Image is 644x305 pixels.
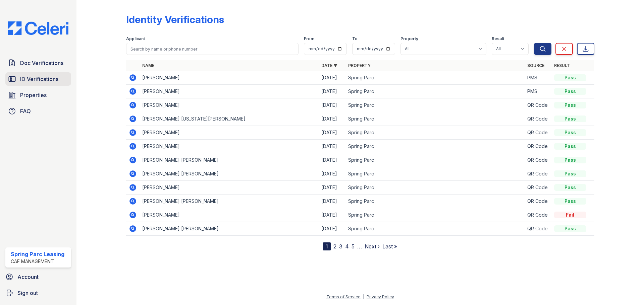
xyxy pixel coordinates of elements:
[357,242,362,250] span: …
[525,98,551,112] td: QR Code
[319,98,345,112] td: [DATE]
[126,36,145,42] label: Applicant
[525,195,551,208] td: QR Code
[525,112,551,126] td: QR Code
[554,143,586,150] div: Pass
[140,112,319,126] td: [PERSON_NAME] [US_STATE][PERSON_NAME]
[525,71,551,85] td: PMS
[140,208,319,222] td: [PERSON_NAME]
[140,153,319,167] td: [PERSON_NAME] [PERSON_NAME]
[17,289,38,297] span: Sign out
[554,129,586,136] div: Pass
[554,225,586,232] div: Pass
[319,167,345,181] td: [DATE]
[345,126,525,140] td: Spring Parc
[319,71,345,85] td: [DATE]
[5,56,71,70] a: Doc Verifications
[525,140,551,153] td: QR Code
[554,116,586,122] div: Pass
[352,36,358,42] label: To
[554,74,586,81] div: Pass
[319,126,345,140] td: [DATE]
[554,212,586,218] div: Fail
[554,63,570,68] a: Result
[345,85,525,98] td: Spring Parc
[319,112,345,126] td: [DATE]
[339,243,342,250] a: 3
[525,153,551,167] td: QR Code
[525,222,551,236] td: QR Code
[352,243,355,250] a: 5
[365,243,380,250] a: Next ›
[345,112,525,126] td: Spring Parc
[3,270,74,284] a: Account
[319,208,345,222] td: [DATE]
[304,36,314,42] label: From
[554,102,586,108] div: Pass
[319,195,345,208] td: [DATE]
[140,126,319,140] td: [PERSON_NAME]
[345,153,525,167] td: Spring Parc
[345,195,525,208] td: Spring Parc
[525,181,551,195] td: QR Code
[554,198,586,205] div: Pass
[345,98,525,112] td: Spring Parc
[20,59,63,67] span: Doc Verifications
[140,181,319,195] td: [PERSON_NAME]
[345,208,525,222] td: Spring Parc
[5,72,71,86] a: ID Verifications
[554,170,586,177] div: Pass
[333,243,336,250] a: 2
[363,294,364,299] div: |
[525,208,551,222] td: QR Code
[319,181,345,195] td: [DATE]
[554,157,586,163] div: Pass
[348,63,371,68] a: Property
[554,184,586,191] div: Pass
[345,222,525,236] td: Spring Parc
[326,294,361,299] a: Terms of Service
[319,222,345,236] td: [DATE]
[11,250,64,258] div: Spring Parc Leasing
[126,13,224,25] div: Identity Verifications
[140,71,319,85] td: [PERSON_NAME]
[345,167,525,181] td: Spring Parc
[319,140,345,153] td: [DATE]
[345,243,349,250] a: 4
[140,85,319,98] td: [PERSON_NAME]
[345,181,525,195] td: Spring Parc
[17,273,39,281] span: Account
[3,286,74,300] a: Sign out
[323,242,331,250] div: 1
[492,36,504,42] label: Result
[3,21,74,35] img: CE_Logo_Blue-a8612792a0a2168367f1c8372b55b34899dd931a85d93a1a3d3e32e68fde9ad4.png
[525,126,551,140] td: QR Code
[345,140,525,153] td: Spring Parc
[20,75,58,83] span: ID Verifications
[525,85,551,98] td: PMS
[20,107,31,115] span: FAQ
[321,63,337,68] a: Date ▼
[527,63,544,68] a: Source
[140,140,319,153] td: [PERSON_NAME]
[140,98,319,112] td: [PERSON_NAME]
[319,153,345,167] td: [DATE]
[554,88,586,95] div: Pass
[20,91,47,99] span: Properties
[525,167,551,181] td: QR Code
[382,243,397,250] a: Last »
[5,88,71,102] a: Properties
[11,258,64,265] div: CAF Management
[142,63,154,68] a: Name
[140,195,319,208] td: [PERSON_NAME] [PERSON_NAME]
[367,294,394,299] a: Privacy Policy
[140,167,319,181] td: [PERSON_NAME] [PERSON_NAME]
[126,43,299,55] input: Search by name or phone number
[140,222,319,236] td: [PERSON_NAME] [PERSON_NAME]
[345,71,525,85] td: Spring Parc
[5,104,71,118] a: FAQ
[400,36,418,42] label: Property
[319,85,345,98] td: [DATE]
